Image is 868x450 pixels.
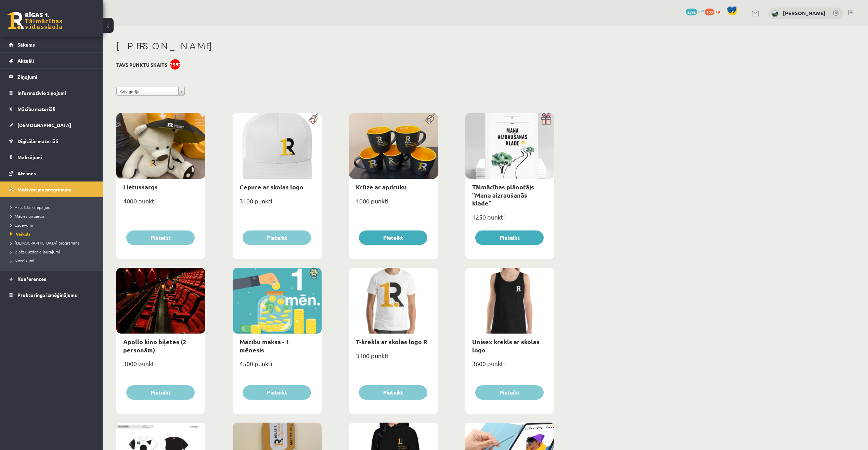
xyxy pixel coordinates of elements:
button: Pieteikt [359,230,427,245]
div: 4000 punkti [116,195,205,212]
span: 100 [705,9,714,15]
a: Motivācijas programma [9,182,94,197]
span: Mācību materiāli [17,106,55,112]
h3: Tavs punktu skaits [116,62,167,68]
a: Maksājumi [9,149,94,165]
button: Pieteikt [126,230,195,245]
span: mP [698,9,704,14]
span: Veikals [10,231,30,237]
span: Digitālie materiāli [17,138,58,144]
legend: Informatīvie ziņojumi [17,85,94,101]
div: 1250 punkti [465,211,554,228]
a: [DEMOGRAPHIC_DATA] [9,117,94,133]
div: 3100 punkti [349,350,438,367]
a: 2592 mP [686,9,704,14]
a: Noteikumi [10,258,96,264]
div: 3000 punkti [116,358,205,375]
img: Atlaide [306,268,322,279]
a: Mācību materiāli [9,101,94,117]
img: Dāvana ar pārsteigumu [539,113,554,125]
span: Aktuālās kampaņas [10,204,50,210]
a: Konferences [9,271,94,287]
div: 1000 punkti [349,195,438,212]
img: Populāra prece [306,113,322,125]
h1: [PERSON_NAME] [116,40,554,52]
a: Proktoringa izmēģinājums [9,287,94,303]
a: Informatīvie ziņojumi [9,85,94,101]
span: [DEMOGRAPHIC_DATA] [17,122,71,128]
a: Digitālie materiāli [9,133,94,149]
a: Atzīmes [9,165,94,181]
a: Biežāk uzdotie jautājumi [10,249,96,255]
a: [PERSON_NAME] [783,10,826,16]
a: Unisex krekls ar skolas logo [472,338,540,353]
a: Tālmācības plānotājs "Mana aizraušanās klade" [472,183,534,207]
span: Proktoringa izmēģinājums [17,292,77,298]
a: Mācību maksa - 1 mēnesis [239,338,289,353]
span: 2592 [686,9,697,15]
span: Motivācijas programma [17,186,72,192]
a: Uzdevumi [10,222,96,228]
a: Mācies un ziedo [10,213,96,219]
button: Pieteikt [243,230,311,245]
a: Krūze ar apdruku [356,183,407,191]
button: Pieteikt [475,385,544,400]
a: Kategorija [116,87,185,96]
button: Pieteikt [126,385,195,400]
legend: Ziņojumi [17,69,94,85]
a: Veikals [10,231,96,237]
button: Pieteikt [243,385,311,400]
button: Pieteikt [359,385,427,400]
button: Pieteikt [475,230,544,245]
div: 3600 punkti [465,358,554,375]
img: Populāra prece [423,113,438,125]
span: Noteikumi [10,258,34,263]
span: Kategorija [119,87,176,96]
a: Apollo kino biļetes (2 personām) [123,338,186,353]
span: Mācies un ziedo [10,213,44,219]
span: Sākums [17,41,35,48]
span: Biežāk uzdotie jautājumi [10,249,60,254]
a: Sākums [9,37,94,52]
span: Aktuāli [17,58,34,64]
legend: Maksājumi [17,149,94,165]
a: T-krekls ar skolas logo R [356,338,427,346]
div: 2592 [170,59,180,70]
div: 3100 punkti [233,195,322,212]
a: Aktuālās kampaņas [10,204,96,210]
a: Rīgas 1. Tālmācības vidusskola [8,12,62,29]
a: Lietussargs [123,183,158,191]
a: Ziņojumi [9,69,94,85]
span: xp [715,9,720,14]
div: 4500 punkti [233,358,322,375]
a: Cepure ar skolas logo [239,183,303,191]
img: Jānis Helvigs [772,10,778,17]
span: [DEMOGRAPHIC_DATA] programma [10,240,79,246]
a: [DEMOGRAPHIC_DATA] programma [10,240,96,246]
span: Atzīmes [17,170,36,176]
span: Konferences [17,276,46,282]
a: Aktuāli [9,53,94,68]
span: Uzdevumi [10,222,33,228]
a: 100 xp [705,9,723,14]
